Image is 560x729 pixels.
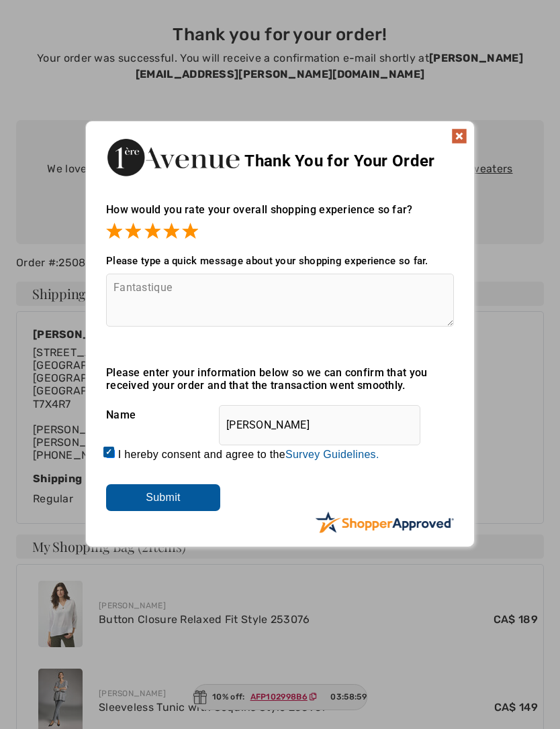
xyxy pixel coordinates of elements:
[106,190,454,241] div: How would you rate your overall shopping experience so far?
[118,449,379,461] label: I hereby consent and agree to the
[106,135,240,180] img: Thank You for Your Order
[451,128,467,144] img: x
[285,449,379,460] a: Survey Guidelines.
[106,255,454,267] div: Please type a quick message about your shopping experience so far.
[106,484,220,511] input: Submit
[106,366,454,392] div: Please enter your information below so we can confirm that you received your order and that the t...
[244,152,434,170] span: Thank You for Your Order
[106,398,454,432] div: Name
